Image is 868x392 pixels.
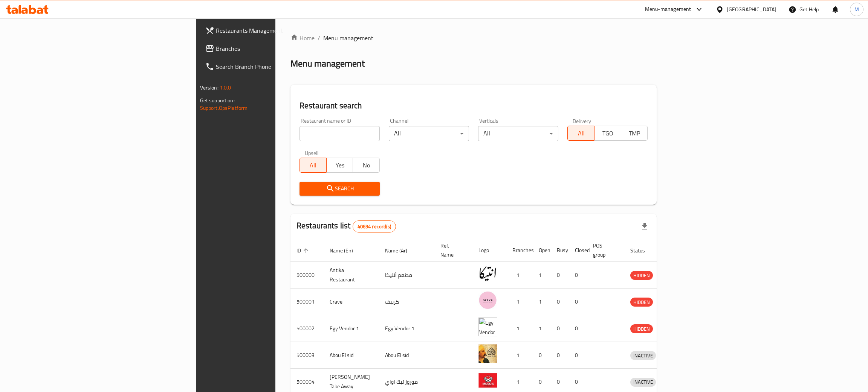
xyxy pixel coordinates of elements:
button: TGO [594,126,621,141]
td: 1 [506,289,533,315]
button: All [567,126,594,141]
td: 0 [551,342,569,369]
th: Logo [472,239,506,262]
td: Egy Vendor 1 [324,315,379,342]
td: 0 [569,289,587,315]
span: All [303,160,324,171]
span: Branches [216,44,335,53]
div: INACTIVE [630,351,656,360]
a: Search Branch Phone [199,58,341,76]
input: Search for restaurant name or ID.. [300,126,380,141]
div: INACTIVE [630,378,656,387]
span: Get support on: [200,96,235,105]
div: HIDDEN [630,298,653,307]
h2: Restaurant search [300,100,648,111]
div: All [389,126,469,141]
label: Upsell [305,150,319,155]
td: Antika Restaurant [324,262,379,289]
button: Search [300,182,380,196]
span: TMP [624,128,645,139]
td: 0 [569,342,587,369]
span: HIDDEN [630,325,653,333]
td: Abou El sid [324,342,379,369]
td: 1 [533,262,551,289]
th: Branches [506,239,533,262]
span: Search [306,184,374,193]
span: Name (En) [330,246,363,255]
a: Branches [199,40,341,58]
td: 1 [533,289,551,315]
td: 1 [506,342,533,369]
td: 0 [551,262,569,289]
img: Moro's Take Away [478,371,497,390]
span: HIDDEN [630,298,653,307]
span: 40634 record(s) [353,223,396,230]
span: Search Branch Phone [216,62,335,71]
span: ID [296,246,311,255]
span: INACTIVE [630,351,656,360]
span: Menu management [323,33,373,43]
a: Restaurants Management [199,21,341,40]
a: Support.OpsPlatform [200,103,248,113]
td: 1 [506,315,533,342]
td: Egy Vendor 1 [379,315,434,342]
span: No [356,160,377,171]
td: مطعم أنتيكا [379,262,434,289]
span: INACTIVE [630,378,656,386]
span: Name (Ar) [385,246,417,255]
div: HIDDEN [630,324,653,333]
span: Yes [330,160,350,171]
th: Busy [551,239,569,262]
span: Version: [200,83,219,93]
td: Abou El sid [379,342,434,369]
td: 0 [569,315,587,342]
h2: Restaurants list [296,220,396,232]
div: Menu-management [645,5,691,14]
td: 1 [533,315,551,342]
td: 0 [551,289,569,315]
td: 0 [551,315,569,342]
button: Yes [326,158,353,173]
span: POS group [593,241,615,259]
div: Export file [636,217,654,236]
td: 0 [569,262,587,289]
td: 0 [533,342,551,369]
td: كرييف [379,289,434,315]
td: Crave [324,289,379,315]
span: M [854,5,859,14]
th: Open [533,239,551,262]
span: HIDDEN [630,271,653,280]
button: All [300,158,327,173]
span: All [571,128,591,139]
span: 1.0.0 [220,83,231,93]
img: Antika Restaurant [478,264,497,283]
div: All [478,126,558,141]
div: Total records count [353,220,396,232]
button: No [353,158,380,173]
img: Crave [478,291,497,310]
span: TGO [598,128,618,139]
td: 1 [506,262,533,289]
span: Status [630,246,655,255]
th: Closed [569,239,587,262]
div: [GEOGRAPHIC_DATA] [727,5,776,14]
img: Abou El sid [478,344,497,363]
label: Delivery [573,118,591,123]
span: Restaurants Management [216,26,335,35]
span: Ref. Name [440,241,463,259]
img: Egy Vendor 1 [478,318,497,336]
button: TMP [621,126,648,141]
nav: breadcrumb [290,33,657,43]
